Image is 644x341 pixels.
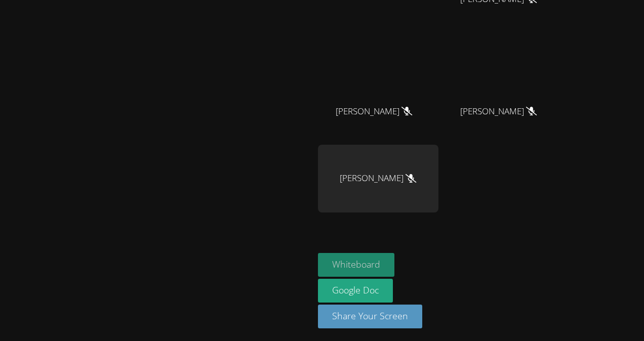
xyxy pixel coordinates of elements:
[318,305,422,328] button: Share Your Screen
[318,145,438,212] div: [PERSON_NAME]
[336,104,412,119] span: [PERSON_NAME]
[318,253,394,277] button: Whiteboard
[318,279,393,303] a: Google Doc
[460,104,537,119] span: [PERSON_NAME]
